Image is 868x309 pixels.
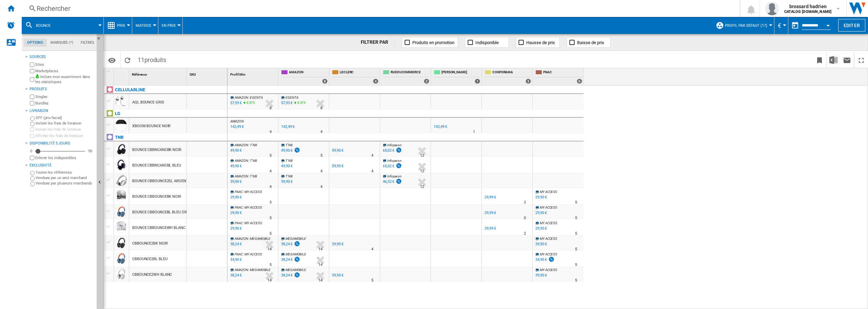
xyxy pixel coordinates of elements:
span: : MY ACCESS [243,252,262,256]
span: Référence [132,73,147,76]
span: : MY ACCESS [243,190,262,194]
b: CATALOG [DOMAIN_NAME] [784,9,831,14]
div: SKU Sort None [188,68,227,79]
span: : MY ACCESS [243,221,262,225]
span: Baisse de prix [577,40,604,45]
div: Mise à jour : jeudi 21 août 2025 03:38 [229,194,242,201]
label: Inclure les frais de livraison [35,127,94,132]
div: Prix [107,17,129,34]
button: bounce [36,17,57,34]
span: [PERSON_NAME] [441,70,480,76]
div: 57,93 € [281,101,293,105]
div: BOUNCE CBBNCANCBL BLEU [132,158,181,173]
span: Infopavon [387,174,401,178]
div: 142,49 € [433,123,447,130]
img: promotionV3.png [395,178,402,184]
div: 29,99 € [485,226,496,231]
div: Mise à jour : jeudi 21 août 2025 01:30 [229,163,242,170]
button: Hausse de prix [516,37,560,48]
div: Délai de livraison : 5 jours [575,199,577,206]
div: 65,02 € [382,163,402,170]
div: 39,90 € [332,273,343,277]
span: AMAZON [230,119,243,123]
span: 0.31 [246,101,253,104]
div: Cliquez pour filtrer sur cette marque [115,86,145,94]
span: Produits en promotion [412,40,454,45]
div: 59,90 € [332,164,343,168]
div: 46,32 € [382,178,402,185]
div: 39,90 € [535,273,547,277]
div: 142,49 € [281,124,295,129]
img: mysite-bg-18x18.png [35,74,39,78]
span: MEGAMOBILE [285,252,306,256]
div: Délai de livraison : 5 jours [270,262,272,268]
button: Prix [117,17,129,34]
div: Délai de livraison : 14 jours [268,246,272,253]
div: Référence Sort None [131,68,186,79]
div: Rechercher [37,4,722,13]
div: Mise à jour : jeudi 21 août 2025 01:27 [229,178,242,185]
div: 59,90 € [332,148,343,153]
div: Livraison [29,108,94,114]
i: % [246,100,250,108]
span: MY ACCESS [540,221,557,225]
div: 29,90 € [534,194,547,201]
div: 142,49 € [434,124,447,129]
div: € [778,17,785,34]
label: Inclure mon assortiment dans les statistiques [35,74,94,85]
span: brossard hadrien [784,3,831,10]
div: FNAC 6 offers sold by FNAC [534,68,584,85]
div: CBBOUNCE2BK NOIR [132,236,167,251]
div: Délai de livraison : 5 jours [575,215,577,221]
img: promotionV3.png [395,147,402,153]
input: Bundles [30,101,34,105]
div: Sort None [131,68,186,79]
div: 65,02 € [382,147,402,154]
span: Infopavon [387,159,401,162]
div: XBOOM BOUNCE NOIR [132,118,171,134]
div: Délai de livraison : 5 jours [371,277,373,284]
div: 46,32 € [383,179,394,184]
img: promotionV3.png [294,241,300,247]
div: Mise à jour : jeudi 21 août 2025 01:26 [229,272,242,279]
div: Délai de livraison : 4 jours [320,184,322,190]
span: FNAC [235,190,243,194]
button: Produits en promotion [402,37,458,48]
div: Délai de livraison : 14 jours [318,262,322,268]
div: 38,24 € [281,257,293,262]
button: Masquer [97,34,105,46]
span: MY ACCESS [540,237,557,240]
div: Délai de livraison : 5 jours [270,152,272,159]
div: Délai de livraison : 14 jours [318,277,322,284]
input: Inclure les frais de livraison [30,122,35,126]
div: Délai de livraison : 8 jours [270,105,272,112]
span: EGENTA [285,96,298,99]
span: : T'NB [249,159,257,162]
div: 29,90 € [534,210,547,216]
div: Délai de livraison : 8 jours [320,105,322,112]
span: RUEDUCOMMERCE [391,70,429,76]
div: Mise à jour : jeudi 21 août 2025 03:58 [229,256,242,263]
label: Vendues par un seul marchand [36,175,94,180]
div: Délai de livraison : 4 jours [270,129,272,135]
div: Délai de livraison : 5 jours [270,215,272,221]
span: CONFORAMA [492,70,531,76]
label: Inclure les frais de livraison [36,121,94,126]
div: Sort None [115,68,129,79]
div: Délai de livraison : 4 jours [371,246,373,253]
span: AMAZON [235,237,248,240]
span: Profil Min [230,73,245,76]
span: : EGENTA [249,96,262,99]
label: Bundles [35,101,94,106]
div: 38,24 € [280,256,300,263]
div: 34,90 € [534,256,555,263]
div: 3 offers sold by CONFORAMA [526,79,531,84]
div: 29,99 € [485,211,496,215]
img: profile.jpg [765,2,779,15]
div: 29,90 € [535,211,547,215]
div: LECLERC 4 offers sold by LECLERC [331,68,380,85]
span: MEGAMOBILE [285,237,306,240]
div: BOUNCE CBBOUNCEBK NOIR [132,189,181,205]
span: : MEGAMOBILE [249,237,271,240]
span: En Prix [162,23,176,28]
